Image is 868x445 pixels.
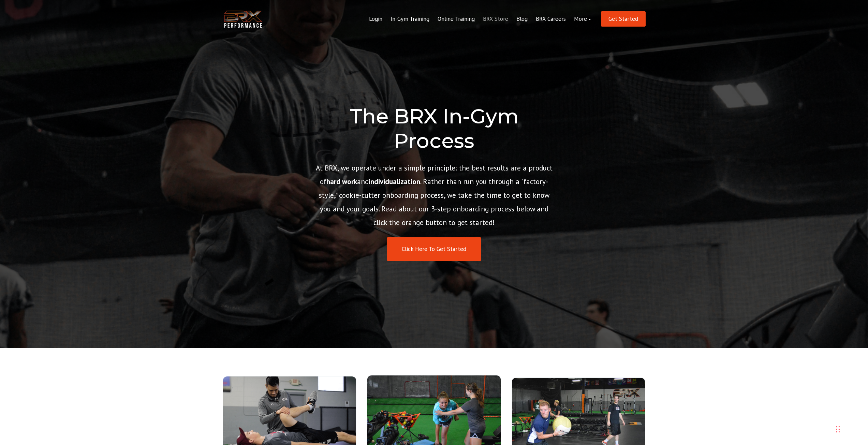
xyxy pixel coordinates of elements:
[316,163,553,227] span: At BRX, we operate under a simple principle: the best results are a product of and . Rather than ...
[479,11,512,27] a: BRX Store
[326,177,357,186] strong: hard work
[570,11,595,27] a: More
[601,11,646,27] a: Get Started
[365,11,386,27] a: Login
[512,11,532,27] a: Blog
[771,371,868,445] iframe: Chat Widget
[387,237,481,261] a: Click Here To Get Started
[369,177,420,186] strong: individualization
[836,419,840,440] div: Drag
[386,11,433,27] a: In-Gym Training
[350,104,519,153] span: The BRX In-Gym Process
[223,9,264,30] img: BRX Transparent Logo-2
[365,11,595,27] div: Navigation Menu
[433,11,479,27] a: Online Training
[532,11,570,27] a: BRX Careers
